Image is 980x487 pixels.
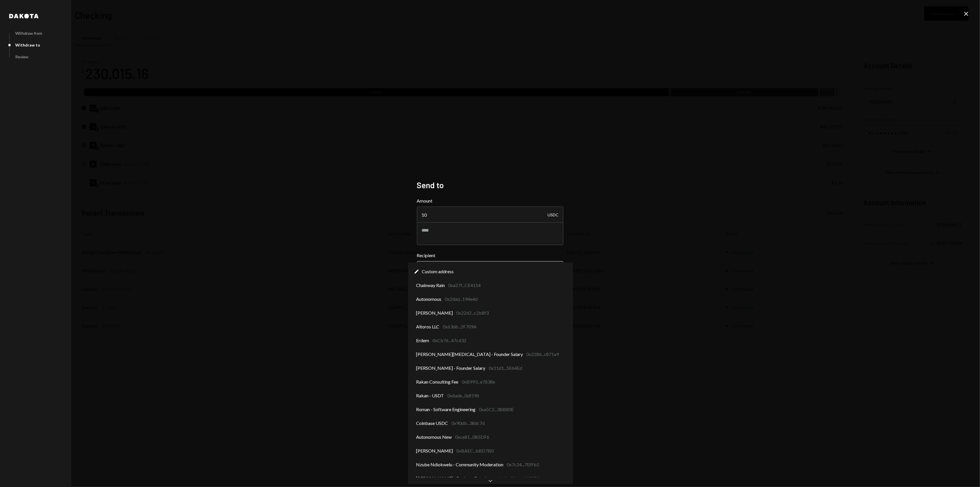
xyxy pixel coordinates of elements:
[448,282,481,289] div: 0xa27f...CE4154
[507,461,539,468] div: 0x7c24...7EfFb2
[416,351,523,358] span: [PERSON_NAME][MEDICAL_DATA] - Founder Salary
[456,309,489,316] div: 0x22d2...c2b8f3
[526,351,559,358] div: 0x2286...c871a9
[417,207,563,223] input: Enter amount
[15,43,40,47] div: Withdraw to
[417,261,563,277] button: Recipient
[505,475,539,482] div: 0x98b6...4AF07C
[416,296,441,303] span: Autonomous
[416,365,485,371] span: [PERSON_NAME] - Founder Salary
[15,54,28,59] div: Review
[417,252,563,259] label: Recipient
[416,323,439,330] span: Altoros LLC
[447,392,479,399] div: 0x6ade...0df596
[416,378,458,385] span: Rakan Consulting Fee
[443,323,477,330] div: 0x63d6...2F709A
[451,420,485,427] div: 0x90db...38dc7d
[416,434,452,440] span: Autonomous New
[416,420,448,427] span: Coinbase USDC
[416,282,445,289] span: Chainway Rain
[416,337,429,344] span: Erdem
[455,434,489,440] div: 0xce81...0B5DF6
[479,406,514,413] div: 0xa5C2...3BB80E
[417,180,563,191] h2: Send to
[548,207,559,223] div: USDC
[416,309,453,316] span: [PERSON_NAME]
[456,447,494,454] div: 0xBAEC...bBD7B0
[432,337,466,344] div: 0xCb76...47c432
[416,461,503,468] span: Nzube Ndiokwelu - Community Moderation
[417,197,563,204] label: Amount
[416,392,444,399] span: Rakan - USDT
[489,365,522,371] div: 0x11d1...5E64Ed
[416,475,501,482] span: [PERSON_NAME] - Business Development
[15,31,42,36] div: Withdraw from
[445,296,478,303] div: 0x2dad...194e4d
[462,378,495,385] div: 0xB993...e7838e
[422,268,454,275] span: Custom address
[416,406,475,413] span: Roman - Software Engineering
[416,447,453,454] span: [PERSON_NAME]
